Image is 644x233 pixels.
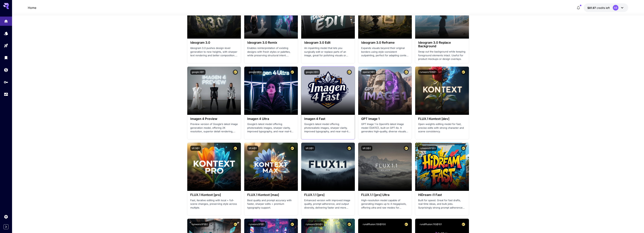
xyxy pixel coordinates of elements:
div: Home [4,19,8,23]
button: bfl:2@2 [361,146,372,151]
nav: breadcrumb [28,5,36,10]
div: Settings [4,214,8,219]
button: runware:97@3 [418,146,437,151]
h3: FLUX.1 Kontext [pro] [190,193,238,197]
p: Expands visuals beyond their original borders using style-consistent outpainting, perfect for ada... [361,46,409,57]
h3: Ideogram 3.0 Reframe [361,41,409,44]
button: runware:100@1 [304,222,324,227]
button: Expand sidebar [4,224,8,229]
h3: HiDream-i1 Fast [418,193,466,197]
p: GPT Image 1 is OpenAI’s latest image model ([DATE]), built on GPT‑4o. It generates high‑quality, ... [361,122,409,133]
img: alt [244,67,298,115]
p: Preview version of Google’s latest image generation model, offering 2K resolution, superior detai... [190,122,238,133]
button: runware:97@1 [247,222,266,227]
p: An inpainting model that lets you surgically edit or replace parts of an image, great for polishi... [304,46,352,57]
button: runware:97@2 [190,222,209,227]
div: $81.96645 [587,6,610,10]
h3: FLUX.1 Kontext [dev] [418,117,466,121]
img: alt [301,67,355,115]
p: Enhanced version with improved image quality, prompt adherence, and output diversity, delivering ... [304,199,352,210]
p: Best quality and prompt accuracy with faster, sharper edits + premium typography support. [247,199,295,210]
button: bfl:3@1 [190,146,201,151]
a: Home [28,5,36,10]
p: High-resolution model capable of generating images up to 4 megapixels, offering ultra and raw mod... [361,199,409,210]
h3: Ideogram 3.0 Edit [304,41,352,44]
img: alt [187,67,241,115]
h3: FLUX.1.1 [pro] [304,193,352,197]
button: google:2@2 [247,70,263,75]
button: $81.96645AB [584,3,628,12]
button: Certified Model – Vetted for best performance and includes a commercial license. [290,146,295,151]
p: Built for speed. Great for fast drafts, real-time ideas, and bulk jobs. Surprisingly strong promp... [418,199,466,210]
p: Ideogram 3.0 pushes design-level generation to new heights, with sharper text rendering and bette... [190,46,238,57]
button: Certified Model – Vetted for best performance and includes a commercial license. [461,70,466,75]
button: Certified Model – Vetted for best performance and includes a commercial license. [347,70,352,75]
h3: Imagen 4 Fast [304,117,352,121]
button: rundiffusion:130@100 [361,222,387,227]
p: Google’s latest model offering photorealistic images, sharper clarity, improved typography, and n... [247,122,295,133]
h3: Ideogram 3.0 [190,41,238,44]
button: openai:1@1 [361,70,376,75]
button: bfl:2@1 [304,146,315,151]
p: Enables reinterpretation of existing designs with fresh styles or palettes, while preserving stru... [247,46,295,57]
button: Certified Model – Vetted for best performance and includes a commercial license. [404,146,409,151]
img: alt [187,143,241,191]
h3: FLUX.1.1 [pro] Ultra [361,193,409,197]
button: Certified Model – Vetted for best performance and includes a commercial license. [347,222,352,227]
span: credits left [597,6,610,9]
h3: FLUX.1 Kontext [max] [247,193,295,197]
button: Certified Model – Vetted for best performance and includes a commercial license. [233,222,238,227]
img: alt [415,143,469,191]
div: Library [4,55,8,60]
button: Certified Model – Vetted for best performance and includes a commercial license. [461,146,466,151]
h3: Ideogram 3.0 Replace Background [418,41,466,48]
p: Google’s latest model offering photorealistic images, sharper clarity, improved typography, and n... [304,122,352,133]
img: alt [301,143,355,191]
h3: GPT Image 1 [361,117,409,121]
img: alt [358,67,412,115]
button: rundiffusion:110@101 [418,222,443,227]
button: Certified Model – Vetted for best performance and includes a commercial license. [290,222,295,227]
p: Open-weights editing model for fast, precise edits with strong character and scene consistency. [418,122,466,133]
span: $81.97 [587,6,597,9]
button: Certified Model – Vetted for best performance and includes a commercial license. [233,70,238,75]
button: Certified Model – Vetted for best performance and includes a commercial license. [404,222,409,227]
div: API Keys [4,80,8,85]
img: alt [358,143,412,191]
button: bfl:4@1 [247,146,258,151]
button: google:2@3 [304,70,320,75]
p: Fast, iterative editing with local + full-scene changes, preserving style across multiple. [190,199,238,210]
button: runware:106@1 [418,70,438,75]
h3: Imagen 4 Ultra [247,117,295,121]
h3: Ideogram 3.0 Remix [247,41,295,44]
img: alt [415,67,469,115]
h3: Imagen 4 Preview [190,117,238,121]
div: Models [4,31,8,35]
p: Swap out the background while keeping foreground elements intact. Useful for product mockups or d... [418,50,466,61]
img: alt [244,143,298,191]
button: Certified Model – Vetted for best performance and includes a commercial license. [404,70,409,75]
div: Playground [4,43,8,48]
button: Certified Model – Vetted for best performance and includes a commercial license. [461,222,466,227]
button: Certified Model – Vetted for best performance and includes a commercial license. [347,146,352,151]
button: google:2@1 [190,70,206,75]
button: Certified Model – Vetted for best performance and includes a commercial license. [290,70,295,75]
div: AB [613,5,618,11]
button: Certified Model – Vetted for best performance and includes a commercial license. [233,146,238,151]
div: Wallet [4,68,8,72]
div: Usage [4,92,8,96]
